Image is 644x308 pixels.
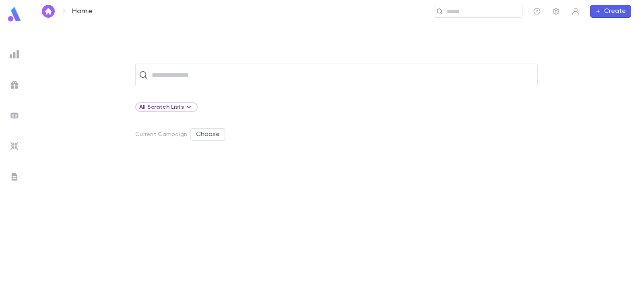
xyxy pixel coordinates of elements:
div: All Scratch Lists [139,102,194,112]
img: campaigns_grey.99e729a5f7ee94e3726e6486bddda8f1.svg [10,80,19,90]
div: All Scratch Lists [135,102,198,112]
img: batches_grey.339ca447c9d9533ef1741baa751efc33.svg [10,111,19,120]
img: logo [6,6,23,22]
p: Current Campaign [135,131,187,138]
button: Choose [190,128,225,141]
img: reports_grey.c525e4749d1bce6a11f5fe2a8de1b229.svg [10,50,19,59]
img: home_white.a664292cf8c1dea59945f0da9f25487c.svg [43,8,53,14]
button: Create [590,5,631,18]
img: letters_grey.7941b92b52307dd3b8a917253454ce1c.svg [10,172,19,182]
img: imports_grey.530a8a0e642e233f2baf0ef88e8c9fcb.svg [10,141,19,151]
p: Home [72,7,93,16]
